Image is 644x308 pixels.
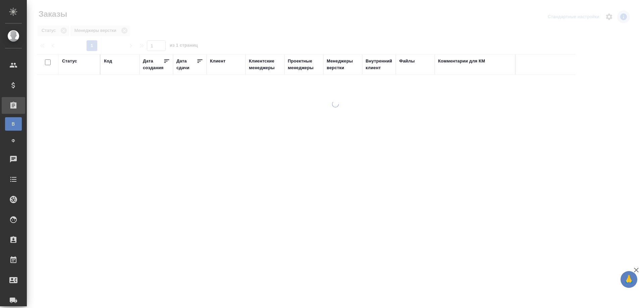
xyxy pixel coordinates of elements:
[288,58,320,71] div: Проектные менеджеры
[327,58,359,71] div: Менеджеры верстки
[8,137,18,144] span: Ф
[104,58,112,64] div: Код
[62,58,77,64] div: Статус
[621,271,637,288] button: 🙏
[5,117,22,131] a: В
[8,121,18,127] span: В
[143,58,163,71] div: Дата создания
[399,58,415,64] div: Файлы
[210,58,225,64] div: Клиент
[438,58,485,64] div: Комментарии для КМ
[5,134,22,147] a: Ф
[176,58,197,71] div: Дата сдачи
[366,58,392,71] div: Внутренний клиент
[623,272,635,287] span: 🙏
[249,58,281,71] div: Клиентские менеджеры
